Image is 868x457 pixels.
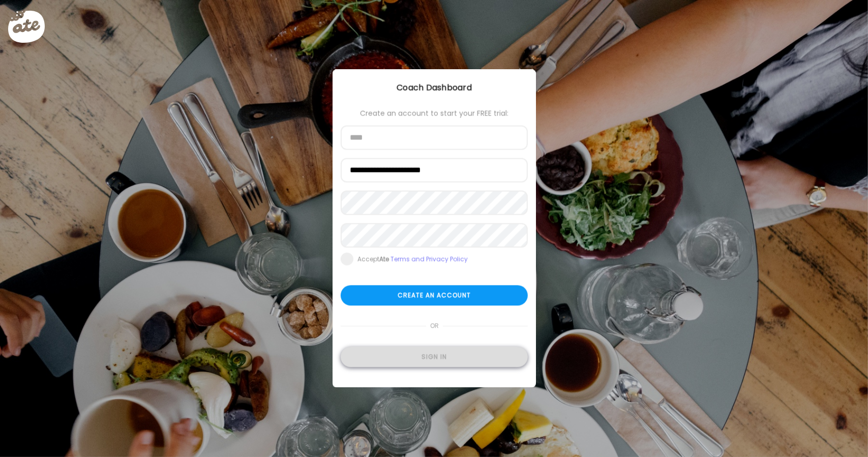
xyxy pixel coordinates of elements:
div: Sign in [341,347,528,367]
a: Terms and Privacy Policy [391,255,468,264]
div: Coach Dashboard [333,82,536,94]
div: Create an account to start your FREE trial: [341,109,528,118]
div: Create an account [341,285,528,306]
b: Ate [379,255,389,264]
span: or [426,316,442,336]
div: Accept [357,255,468,264]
